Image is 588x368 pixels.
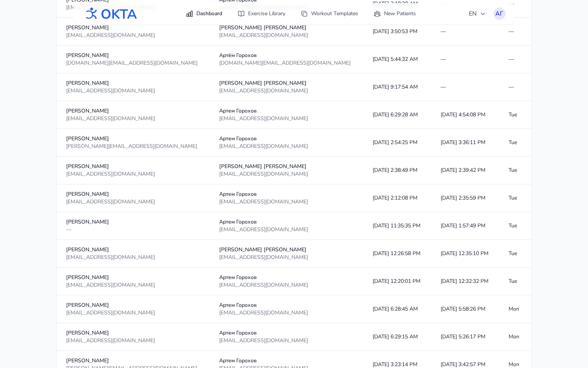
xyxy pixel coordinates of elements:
td: — [432,46,499,73]
td: [DATE] 3:36:11 PM [432,129,499,157]
div: [EMAIL_ADDRESS][DOMAIN_NAME] [219,32,354,39]
td: — [432,18,499,46]
a: New Patients [369,7,420,21]
div: Артем Горохов [219,329,354,337]
td: Tue [499,212,531,240]
div: [PERSON_NAME] [66,24,201,32]
div: Артём Горохов [219,52,354,59]
td: [DATE] 12:26:58 PM [364,240,432,268]
div: Артем Горохов [219,190,354,198]
td: Tue [499,129,531,157]
div: [EMAIL_ADDRESS][DOMAIN_NAME] [219,281,354,289]
td: [DATE] 2:12:08 PM [364,184,432,212]
div: Артем Горохов [219,135,354,143]
td: [DATE] 2:38:49 PM [364,157,432,184]
div: [PERSON_NAME] [PERSON_NAME] [219,163,354,170]
div: [EMAIL_ADDRESS][DOMAIN_NAME] [219,143,354,150]
div: [PERSON_NAME] [66,52,201,59]
button: EN [464,6,490,21]
td: — [499,18,531,46]
div: [PERSON_NAME][EMAIL_ADDRESS][DOMAIN_NAME] [66,143,201,150]
div: [PERSON_NAME] [66,163,201,170]
div: [EMAIL_ADDRESS][DOMAIN_NAME] [66,281,201,289]
div: Артем Горохов [219,357,354,365]
div: [PERSON_NAME] [66,357,201,365]
td: Mon [499,323,531,351]
div: — [66,226,201,233]
td: [DATE] 1:57:49 PM [432,212,499,240]
td: Tue [499,240,531,268]
td: [DATE] 5:26:17 PM [432,323,499,351]
div: [EMAIL_ADDRESS][DOMAIN_NAME] [66,254,201,261]
div: Артем Горохов [219,274,354,281]
div: [EMAIL_ADDRESS][DOMAIN_NAME] [219,309,354,317]
td: [DATE] 2:54:25 PM [364,129,432,157]
div: [EMAIL_ADDRESS][DOMAIN_NAME] [66,87,201,95]
td: [DATE] 9:17:54 AM [364,73,432,101]
div: [EMAIL_ADDRESS][DOMAIN_NAME] [219,254,354,261]
td: [DATE] 3:50:53 PM [364,18,432,46]
div: Артем Горохов [219,218,354,226]
div: [PERSON_NAME] [PERSON_NAME] [219,79,354,87]
div: [PERSON_NAME] [66,79,201,87]
td: [DATE] 12:20:01 PM [364,268,432,295]
td: Tue [499,268,531,295]
td: — [432,73,499,101]
div: Артем Горохов [219,301,354,309]
td: [DATE] 12:35:10 PM [432,240,499,268]
div: [EMAIL_ADDRESS][DOMAIN_NAME] [66,115,201,122]
div: [EMAIL_ADDRESS][DOMAIN_NAME] [66,309,201,317]
td: Tue [499,101,531,129]
td: [DATE] 6:29:28 AM [364,101,432,129]
div: [EMAIL_ADDRESS][DOMAIN_NAME] [219,226,354,233]
td: [DATE] 11:35:35 PM [364,212,432,240]
div: Артем Горохов [219,107,354,115]
div: [EMAIL_ADDRESS][DOMAIN_NAME] [219,337,354,344]
td: [DATE] 5:44:32 AM [364,46,432,73]
td: [DATE] 5:58:26 PM [432,295,499,323]
div: [EMAIL_ADDRESS][DOMAIN_NAME] [66,337,201,344]
img: OKTA logo [83,4,138,24]
div: [DOMAIN_NAME][EMAIL_ADDRESS][DOMAIN_NAME] [219,59,354,67]
div: [PERSON_NAME] [PERSON_NAME] [219,246,354,254]
a: Exercise Library [233,7,290,21]
td: [DATE] 2:35:59 PM [432,184,499,212]
div: [EMAIL_ADDRESS][DOMAIN_NAME] [66,170,201,178]
td: — [499,46,531,73]
div: [EMAIL_ADDRESS][DOMAIN_NAME] [219,198,354,206]
td: [DATE] 6:29:15 AM [364,323,432,351]
td: Tue [499,184,531,212]
td: Mon [499,295,531,323]
a: Workout Templates [296,7,363,21]
div: [EMAIL_ADDRESS][DOMAIN_NAME] [219,115,354,122]
button: АГ [493,8,506,20]
div: [PERSON_NAME] [66,107,201,115]
div: [PERSON_NAME] [66,190,201,198]
td: [DATE] 4:54:08 PM [432,101,499,129]
div: [EMAIL_ADDRESS][DOMAIN_NAME] [66,198,201,206]
td: Tue [499,157,531,184]
div: [PERSON_NAME] [66,274,201,281]
td: [DATE] 12:32:32 PM [432,268,499,295]
a: Dashboard [181,7,227,21]
td: — [499,73,531,101]
div: [EMAIL_ADDRESS][DOMAIN_NAME] [219,87,354,95]
span: EN [469,9,486,18]
td: [DATE] 6:28:45 AM [364,295,432,323]
div: [PERSON_NAME] [66,135,201,143]
div: [PERSON_NAME] [66,329,201,337]
div: [PERSON_NAME] [66,246,201,254]
div: [DOMAIN_NAME][EMAIL_ADDRESS][DOMAIN_NAME] [66,59,201,67]
div: [EMAIL_ADDRESS][DOMAIN_NAME] [66,32,201,39]
div: [PERSON_NAME] [PERSON_NAME] [219,24,354,32]
div: [PERSON_NAME] [66,218,201,226]
div: [EMAIL_ADDRESS][DOMAIN_NAME] [219,170,354,178]
div: [PERSON_NAME] [66,301,201,309]
td: [DATE] 2:39:42 PM [432,157,499,184]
